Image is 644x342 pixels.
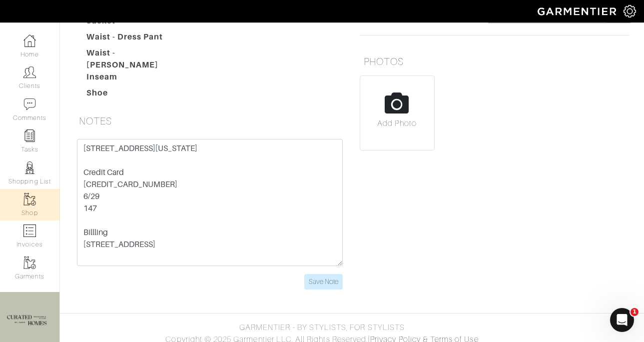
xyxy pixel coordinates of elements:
[23,224,36,237] img: orders-icon-0abe47150d42831381b5fb84f609e132dff9fe21cb692f30cb5eec754e2cba89.png
[79,47,193,71] dt: Waist - [PERSON_NAME]
[23,98,36,110] img: comment-icon-a0a6a9ef722e966f86d9cbdc48e553b5cf19dbc54f86b18d962a5391bc8f6eb6.png
[79,15,193,31] dt: Jacket
[23,34,36,47] img: dashboard-icon-dbcd8f5a0b271acd01030246c82b418ddd0df26cd7fceb0bd07c9910d44c42f6.png
[23,161,36,174] img: stylists-icon-eb353228a002819b7ec25b43dbf5f0378dd9e0616d9560372ff212230b889e62.png
[77,139,343,266] textarea: [STREET_ADDRESS][US_STATE] Credit Card [CREDIT_CARD_NUMBER] 6/29 147 Billling [STREET_ADDRESS]
[624,5,636,17] img: gear-icon-white-bd11855cb880d31180b6d7d6211b90ccbf57a29d726f0c71d8c61bd08dd39cc2.png
[79,87,193,103] dt: Shoe
[23,256,36,269] img: garments-icon-b7da505a4dc4fd61783c78ac3ca0ef83fa9d6f193b1c9dc38574b1d14d53ca28.png
[79,31,193,47] dt: Waist - Dress Pant
[23,193,36,205] img: garments-icon-b7da505a4dc4fd61783c78ac3ca0ef83fa9d6f193b1c9dc38574b1d14d53ca28.png
[23,129,36,142] img: reminder-icon-8004d30b9f0a5d33ae49ab947aed9ed385cf756f9e5892f1edd6e32f2345188e.png
[360,51,630,71] h5: PHOTOS
[304,274,343,289] input: Save Note
[79,71,193,87] dt: Inseam
[23,66,36,78] img: clients-icon-6bae9207a08558b7cb47a8932f037763ab4055f8c8b6bfacd5dc20c3e0201464.png
[631,308,639,316] span: 1
[75,111,345,131] h5: NOTES
[610,308,634,332] iframe: Intercom live chat
[533,2,624,20] img: garmentier-logo-header-white-b43fb05a5012e4ada735d5af1a66efaba907eab6374d6393d1fbf88cb4ef424d.png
